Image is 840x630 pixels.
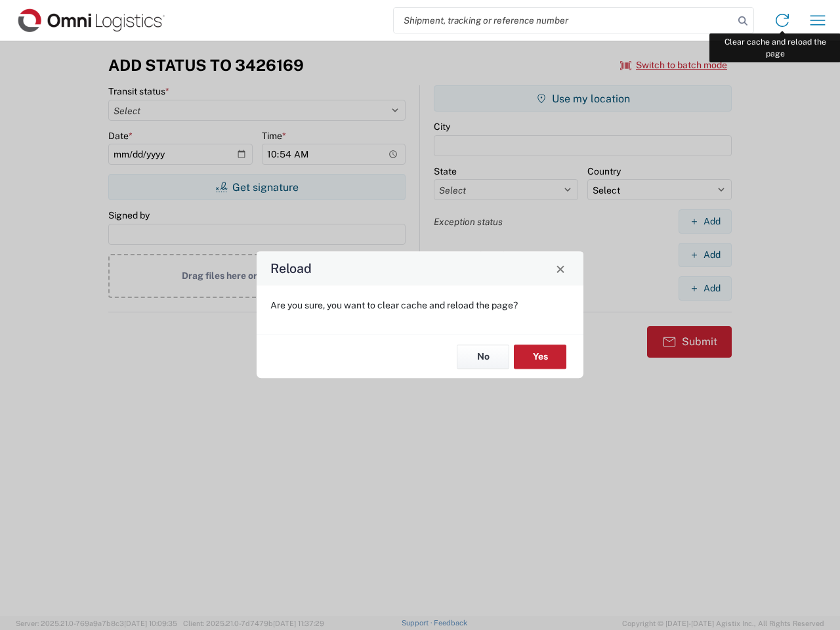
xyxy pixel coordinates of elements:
h4: Reload [270,259,312,278]
input: Shipment, tracking or reference number [394,8,734,33]
button: No [457,345,509,369]
button: Yes [514,345,566,369]
button: Close [551,259,570,278]
p: Are you sure, you want to clear cache and reload the page? [270,299,570,311]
